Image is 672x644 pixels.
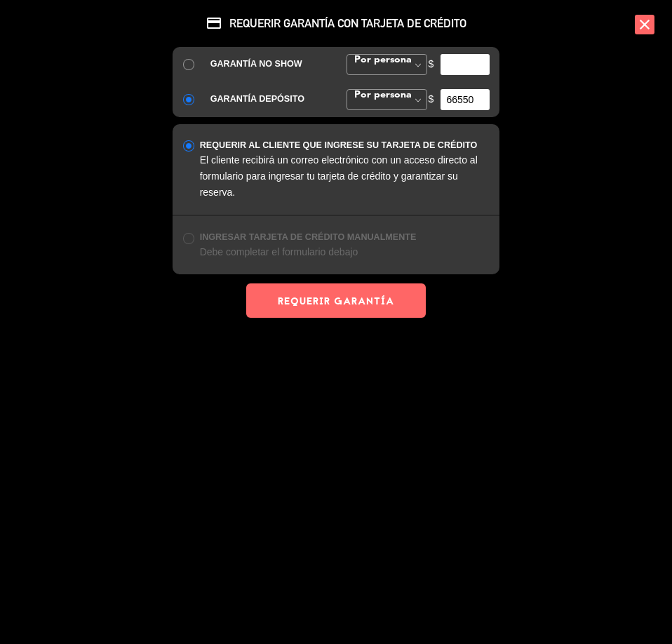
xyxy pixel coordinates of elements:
span: REQUERIR GARANTÍA CON TARJETA DE CRÉDITO [173,15,499,32]
button: REQUERIR GARANTÍA [246,283,426,318]
span: Por persona [351,90,412,100]
div: INGRESAR TARJETA DE CRÉDITO MANUALMENTE [200,230,490,245]
i: credit_card [206,15,222,32]
span: $ [429,91,434,107]
div: REQUERIR AL CLIENTE QUE INGRESE SU TARJETA DE CRÉDITO [200,138,490,153]
div: El cliente recibirá un correo electrónico con un acceso directo al formulario para ingresar tu ta... [200,152,490,201]
span: Por persona [351,55,412,65]
span: $ [429,56,434,72]
div: Debe completar el formulario debajo [200,244,490,260]
i: close [635,15,654,34]
div: GARANTÍA NO SHOW [210,57,325,72]
div: GARANTÍA DEPÓSITO [210,92,325,107]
